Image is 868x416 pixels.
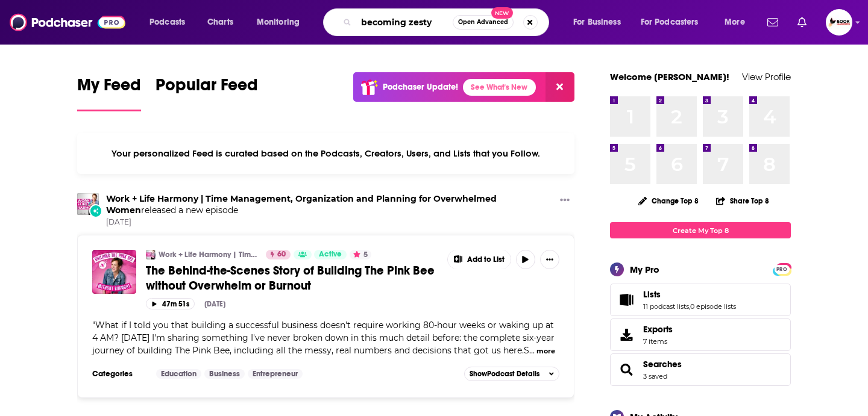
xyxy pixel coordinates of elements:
[10,11,125,34] img: Podchaser - Follow, Share and Rate Podcasts
[536,346,555,356] button: more
[277,249,286,261] span: 60
[643,289,661,300] span: Lists
[775,264,789,273] a: PRO
[204,369,245,379] a: Business
[248,369,303,379] a: Entrepreneur
[614,291,638,308] a: Lists
[763,12,783,33] a: Show notifications dropdown
[463,79,536,96] a: See What's New
[775,265,789,274] span: PRO
[610,284,791,316] span: Lists
[314,250,347,259] a: Active
[643,359,682,370] a: Searches
[689,302,690,311] span: ,
[643,302,689,311] a: 11 podcast lists
[690,302,736,311] a: 0 episode lists
[742,71,791,82] a: View Profile
[614,326,638,343] span: Exports
[614,361,638,378] a: Searches
[491,7,513,19] span: New
[356,13,453,32] input: Search podcasts, credits, & more...
[77,133,574,174] div: Your personalized Feed is curated based on the Podcasts, Creators, Users, and Lists that you Follow.
[643,289,736,300] a: Lists
[383,82,458,92] p: Podchaser Update!
[141,13,201,32] button: open menu
[610,353,791,386] span: Searches
[641,14,699,31] span: For Podcasters
[156,75,258,111] a: Popular Feed
[92,250,136,294] img: The Behind-the-Scenes Story of Building The Pink Bee without Overwhelm or Burnout
[826,9,852,36] span: Logged in as BookLaunchers
[146,298,195,309] button: 47m 51s
[470,370,539,378] span: Show Podcast Details
[633,13,716,32] button: open menu
[77,75,141,111] a: My Feed
[156,369,201,379] a: Education
[715,189,770,213] button: Share Top 8
[573,14,621,31] span: For Business
[319,249,342,261] span: Active
[630,264,659,275] div: My Pro
[793,12,811,33] a: Show notifications dropdown
[106,193,497,216] a: Work + Life Harmony | Time Management, Organization and Planning for Overwhelmed Women
[529,345,535,356] span: ...
[106,217,555,228] span: [DATE]
[467,255,505,264] span: Add to List
[77,75,141,102] span: My Feed
[146,263,439,293] a: The Behind-the-Scenes Story of Building The Pink Bee without Overwhelm or Burnout
[458,19,508,25] span: Open Advanced
[826,9,852,36] button: Show profile menu
[92,320,555,356] span: What if I told you that building a successful business doesn't require working 80-hour weeks or w...
[92,369,146,379] h3: Categories
[610,71,729,82] a: Welcome [PERSON_NAME]!
[77,193,99,215] img: Work + Life Harmony | Time Management, Organization and Planning for Overwhelmed Women
[643,324,673,335] span: Exports
[89,204,102,217] div: New Episode
[631,193,706,208] button: Change Top 8
[565,13,636,32] button: open menu
[610,222,791,238] a: Create My Top 8
[540,250,559,269] button: Show More Button
[204,300,225,308] div: [DATE]
[826,9,852,36] img: User Profile
[448,250,511,269] button: Show More Button
[350,250,371,259] button: 5
[725,14,745,31] span: More
[643,372,667,380] a: 3 saved
[207,14,233,31] span: Charts
[555,193,574,208] button: Show More Button
[453,15,514,29] button: Open AdvancedNew
[149,14,185,31] span: Podcasts
[200,13,241,32] a: Charts
[335,8,561,36] div: Search podcasts, credits, & more...
[106,193,555,216] h3: released a new episode
[159,250,258,259] a: Work + Life Harmony | Time Management, Organization and Planning for Overwhelmed Women
[716,13,760,32] button: open menu
[146,250,156,259] img: Work + Life Harmony | Time Management, Organization and Planning for Overwhelmed Women
[92,320,555,356] span: "
[266,250,291,259] a: 60
[248,13,315,32] button: open menu
[464,367,559,381] button: ShowPodcast Details
[610,318,791,351] a: Exports
[146,263,435,293] span: The Behind-the-Scenes Story of Building The Pink Bee without Overwhelm or Burnout
[257,14,300,31] span: Monitoring
[643,337,673,346] span: 7 items
[156,75,258,102] span: Popular Feed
